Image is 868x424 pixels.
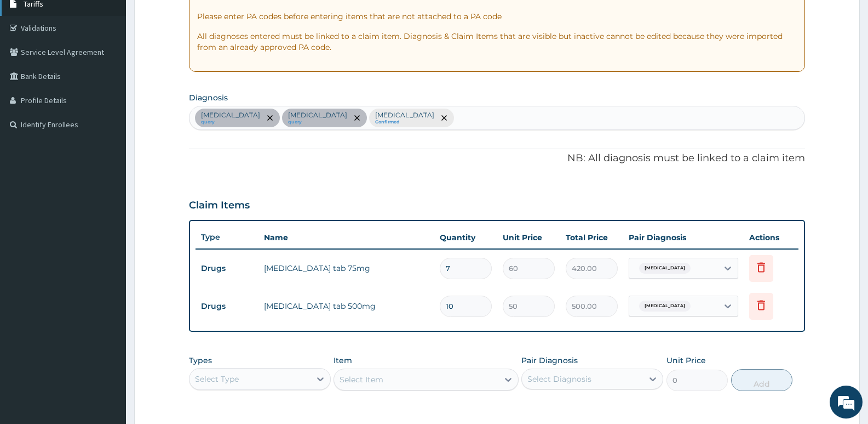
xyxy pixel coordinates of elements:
th: Actions [744,227,798,248]
label: Diagnosis [189,92,228,103]
small: Confirmed [375,120,434,125]
textarea: Type your message and hit 'Enter' [5,299,209,338]
th: Unit Price [497,227,560,248]
h3: Claim Items [189,200,250,212]
td: [MEDICAL_DATA] tab 500mg [258,295,434,317]
span: We're online! [64,138,151,249]
div: Select Diagnosis [527,374,591,385]
span: remove selection option [265,113,275,123]
p: [MEDICAL_DATA] [288,111,347,120]
p: [MEDICAL_DATA] [375,111,434,120]
label: Types [189,356,212,365]
th: Quantity [434,227,497,248]
span: remove selection option [439,113,449,123]
p: NB: All diagnosis must be linked to a claim item [189,151,805,166]
th: Name [258,227,434,248]
small: query [201,120,260,125]
th: Total Price [560,227,623,248]
div: Select Type [195,374,239,385]
span: [MEDICAL_DATA] [639,263,691,274]
td: Drugs [196,296,258,316]
p: All diagnoses entered must be linked to a claim item. Diagnosis & Claim Items that are visible bu... [197,31,797,53]
p: [MEDICAL_DATA] [201,111,260,120]
div: Minimize live chat window [180,5,206,32]
td: [MEDICAL_DATA] tab 75mg [258,257,434,279]
img: d_794563401_company_1708531726252_794563401 [20,55,44,82]
button: Add [731,369,792,391]
span: remove selection option [352,113,362,123]
span: [MEDICAL_DATA] [639,301,691,312]
p: Please enter PA codes before entering items that are not attached to a PA code [197,11,797,22]
label: Pair Diagnosis [521,355,578,366]
td: Drugs [196,258,258,279]
div: Chat with us now [57,61,184,76]
small: query [288,120,347,125]
th: Type [196,227,258,247]
label: Item [334,355,352,366]
th: Pair Diagnosis [623,227,744,248]
label: Unit Price [666,355,706,366]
